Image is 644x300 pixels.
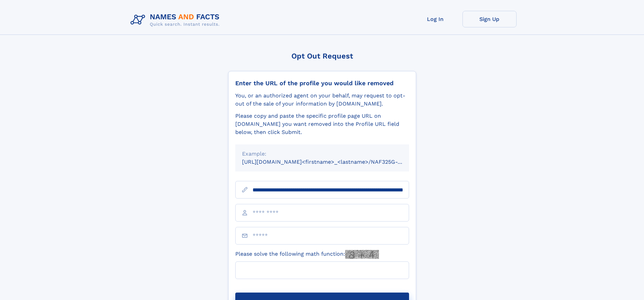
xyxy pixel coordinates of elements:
[242,159,422,165] small: [URL][DOMAIN_NAME]<firstname>_<lastname>/NAF325G-xxxxxxxx
[128,11,225,29] img: Logo Names and Facts
[235,92,409,108] div: You, or an authorized agent on your behalf, may request to opt-out of the sale of your informatio...
[408,11,462,27] a: Log In
[235,250,379,259] label: Please solve the following math function:
[228,52,416,60] div: Opt Out Request
[235,79,409,87] div: Enter the URL of the profile you would like removed
[462,11,517,27] a: Sign Up
[242,150,402,158] div: Example:
[235,112,409,136] div: Please copy and paste the specific profile page URL on [DOMAIN_NAME] you want removed into the Pr...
